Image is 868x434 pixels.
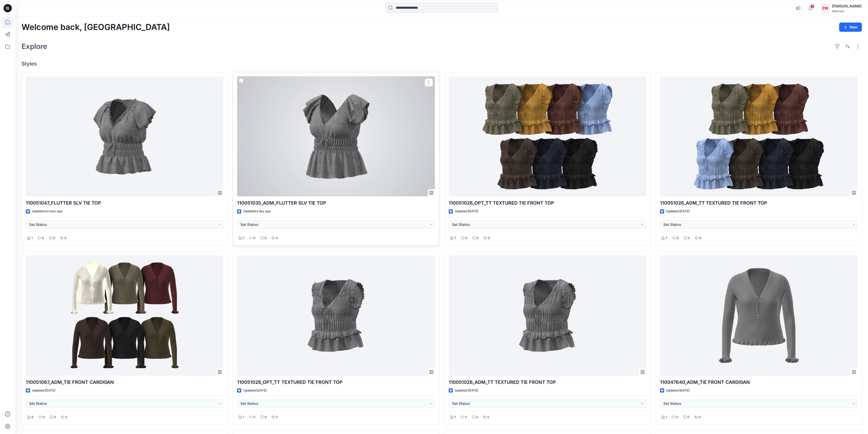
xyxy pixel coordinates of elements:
p: Updated [DATE] [243,388,267,393]
p: 0 [265,236,267,241]
p: 110051035_ADM_FLUTTER SLV TIE TOP [237,199,435,207]
p: 0 [487,415,489,420]
p: 7 [454,236,456,241]
p: 110051026_ADM_TT TEXTURED TIE FRONT TOP [660,199,858,207]
p: 0 [477,236,479,241]
p: 110047640_ADM_TIE FRONT CARDIGAN [660,379,858,386]
p: 0 [54,415,56,420]
p: 0 [253,236,255,241]
a: 110051026_OPT_TT TEXTURED TIE FRONT TOP [237,255,435,376]
p: 1 [243,236,244,241]
p: 0 [265,415,267,420]
div: Walmart [832,9,862,13]
p: Updated a day ago [243,209,271,214]
div: [PERSON_NAME] [832,3,862,9]
p: 0 [276,415,278,420]
p: 6 [31,415,34,420]
h2: Explore [21,42,47,50]
p: 0 [699,236,701,241]
p: 0 [677,236,679,241]
p: Updated [DATE] [455,209,478,214]
p: Updated [DATE] [455,388,478,393]
div: ZW [821,4,830,13]
p: 0 [688,236,690,241]
p: Updated an hour ago [32,209,62,214]
p: 110051047_FLUTTER SLV TIE TOP [26,199,223,207]
p: 0 [276,236,278,241]
p: 0 [488,236,490,241]
p: 0 [64,236,67,241]
a: 110051067_ADM_TIE FRONT CARDIGAN [26,255,223,376]
h4: Styles [21,61,862,67]
a: 110051026_ADM_TT TEXTURED TIE FRONT TOP [660,76,858,197]
a: 110051047_FLUTTER SLV TIE TOP [26,76,223,197]
p: 0 [476,415,478,420]
p: 110051026_ADM_TT TEXTURED TIE FRONT TOP [449,379,646,386]
a: 110051026_ADM_TT TEXTURED TIE FRONT TOP [449,255,646,376]
p: 110051026_OPT_TT TEXTURED TIE FRONT TOP [237,379,435,386]
p: 0 [42,236,44,241]
p: 0 [676,415,678,420]
p: 1 [454,415,456,420]
span: 2 [810,4,814,8]
p: Updated [DATE] [666,209,689,214]
p: 7 [666,236,667,241]
h2: Welcome back, [GEOGRAPHIC_DATA] [21,23,170,32]
button: New [839,23,862,32]
p: 0 [65,415,67,420]
a: 110047640_ADM_TIE FRONT CARDIGAN [660,255,858,376]
p: 110051026_OPT_TT TEXTURED TIE FRONT TOP [449,199,646,207]
p: Updated [DATE] [666,388,689,393]
p: 1 [666,415,667,420]
p: 110051067_ADM_TIE FRONT CARDIGAN [26,379,223,386]
p: 1 [31,236,33,241]
p: 0 [465,236,467,241]
a: 110051026_OPT_TT TEXTURED TIE FRONT TOP [449,76,646,197]
a: 110051035_ADM_FLUTTER SLV TIE TOP [237,76,435,197]
p: 0 [53,236,55,241]
p: Updated [DATE] [32,388,55,393]
p: 0 [253,415,255,420]
p: 1 [243,415,244,420]
p: 0 [465,415,467,420]
p: 0 [43,415,45,420]
p: 0 [687,415,689,420]
p: 0 [699,415,701,420]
